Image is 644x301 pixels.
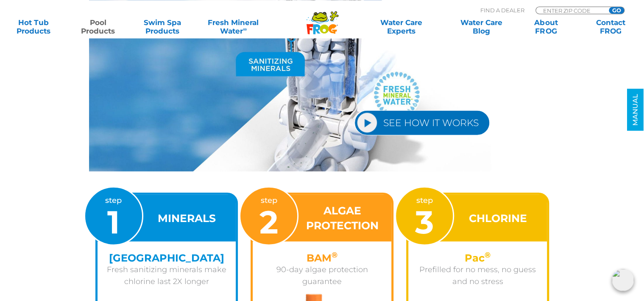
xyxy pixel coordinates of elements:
a: Water CareBlog [456,18,506,35]
a: MANUAL [627,89,644,131]
p: step [105,194,122,238]
p: Find A Dealer [480,6,524,14]
sup: ∞ [243,26,247,32]
sup: ® [332,250,337,259]
img: openIcon [612,269,634,291]
h4: [GEOGRAPHIC_DATA] [104,252,230,263]
h4: Pac [415,252,541,263]
p: Fresh sanitizing minerals make chlorine last 2X longer [104,263,230,287]
sup: ® [485,250,491,259]
input: GO [609,7,624,14]
h3: MINERALS [158,211,216,225]
span: 1 [107,202,120,241]
a: ContactFROG [585,18,636,35]
input: Zip Code Form [542,7,599,14]
p: 90-day algae protection guarantee [259,263,385,287]
a: Fresh MineralWater∞ [202,18,265,35]
span: 3 [415,202,434,241]
p: Prefilled for no mess, no guess and no stress [415,263,541,287]
p: step [259,194,278,238]
a: Water CareExperts [360,18,442,35]
a: Hot TubProducts [8,18,59,35]
a: SEE HOW IT WORKS [354,110,490,135]
a: PoolProducts [73,18,123,35]
span: 2 [259,202,278,241]
h3: ALGAE PROTECTION [304,203,381,233]
h4: BAM [259,252,385,263]
a: AboutFROG [521,18,571,35]
a: Swim SpaProducts [137,18,187,35]
p: step [415,194,434,238]
h3: CHLORINE [468,211,527,225]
